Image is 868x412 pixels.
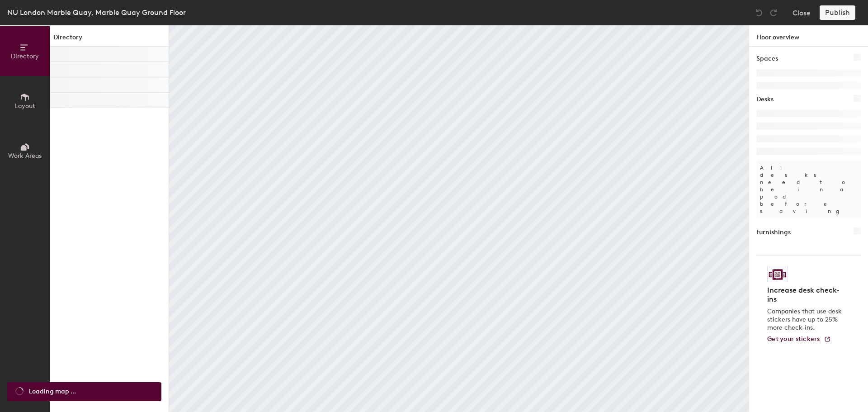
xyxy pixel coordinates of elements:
img: Sticker logo [767,267,788,282]
span: Directory [11,52,39,60]
canvas: Map [169,25,749,412]
h1: Floor overview [749,25,868,47]
a: Get your stickers [767,336,831,343]
p: Companies that use desk stickers have up to 25% more check-ins. [767,308,844,332]
h1: Directory [50,33,169,47]
img: Undo [755,8,764,17]
span: Loading map ... [29,387,76,397]
h1: Furnishings [756,227,791,237]
h1: Desks [756,95,774,104]
div: NU London Marble Quay, Marble Quay Ground Floor [7,7,186,18]
span: Work Areas [8,152,42,160]
h1: Spaces [756,54,778,64]
img: Redo [769,8,778,17]
span: Get your stickers [767,335,820,343]
span: Layout [15,102,35,110]
h4: Increase desk check-ins [767,286,844,304]
p: All desks need to be in a pod before saving [756,161,861,218]
button: Close [793,5,811,20]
